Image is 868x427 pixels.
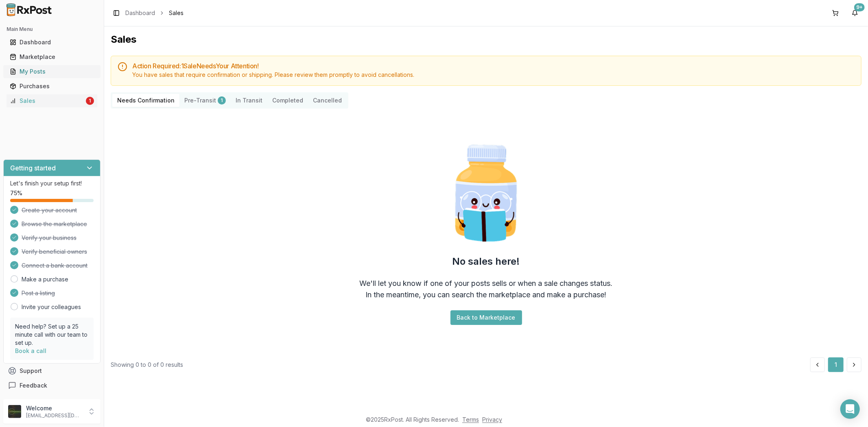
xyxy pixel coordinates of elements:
[10,38,94,46] div: Dashboard
[828,357,844,372] button: 1
[3,94,101,107] button: Sales1
[7,64,97,79] a: My Posts
[366,289,607,301] div: In the meantime, you can search the marketplace and make a purchase!
[10,53,94,61] div: Marketplace
[3,36,101,49] button: Dashboard
[15,347,46,354] a: Book a call
[10,163,56,173] h3: Getting started
[462,416,479,423] a: Terms
[308,94,347,107] button: Cancelled
[267,94,308,107] button: Completed
[840,399,860,419] div: Open Intercom Messenger
[10,189,22,197] span: 75 %
[7,26,97,33] h2: Main Menu
[112,94,179,107] button: Needs Confirmation
[482,416,502,423] a: Privacy
[360,278,613,289] div: We'll let you know if one of your posts sells or when a sale changes status.
[15,322,89,347] p: Need help? Set up a 25 minute call with our team to set up.
[111,33,861,46] h1: Sales
[22,234,77,242] span: Verify your business
[854,3,865,11] div: 9+
[7,94,97,108] a: Sales1
[22,248,87,256] span: Verify beneficial owners
[218,96,226,105] div: 1
[848,7,861,20] button: 9+
[125,9,184,17] nav: breadcrumb
[10,179,94,187] p: Let's finish your setup first!
[22,206,77,214] span: Create your account
[20,381,47,390] span: Feedback
[3,50,101,63] button: Marketplace
[132,63,855,69] h5: Action Required: 1 Sale Need s Your Attention!
[10,68,94,76] div: My Posts
[3,80,101,93] button: Purchases
[453,255,520,268] h2: No sales here!
[179,94,231,107] button: Pre-Transit
[169,9,184,17] span: Sales
[3,378,101,393] button: Feedback
[3,65,101,78] button: My Posts
[132,71,855,79] div: You have sales that require confirmation or shipping. Please review them promptly to avoid cancel...
[7,79,97,94] a: Purchases
[86,97,94,105] div: 1
[231,94,267,107] button: In Transit
[8,405,21,418] img: User avatar
[3,364,101,378] button: Support
[7,35,97,50] a: Dashboard
[125,9,155,17] a: Dashboard
[26,412,83,419] p: [EMAIL_ADDRESS][DOMAIN_NAME]
[7,50,97,64] a: Marketplace
[3,3,55,16] img: RxPost Logo
[22,261,87,270] span: Connect a bank account
[10,97,84,105] div: Sales
[10,82,94,90] div: Purchases
[22,303,81,311] a: Invite your colleagues
[111,361,183,369] div: Showing 0 to 0 of 0 results
[450,310,522,325] button: Back to Marketplace
[22,289,55,297] span: Post a listing
[434,141,538,245] img: Smart Pill Bottle
[26,404,83,412] p: Welcome
[22,275,68,283] a: Make a purchase
[22,220,87,228] span: Browse the marketplace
